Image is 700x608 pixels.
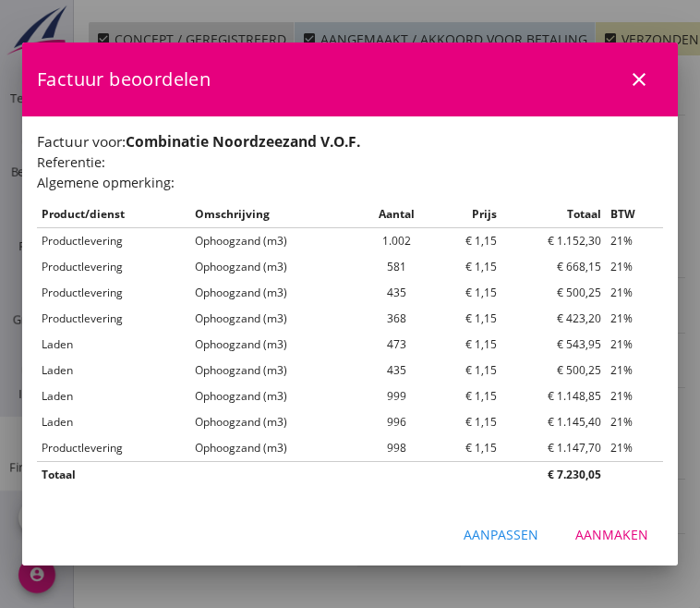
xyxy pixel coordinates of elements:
td: Productlevering [37,280,190,306]
td: € 1,15 [434,280,501,306]
td: Productlevering [37,435,190,462]
td: 368 [359,306,434,332]
th: Prijs [434,201,501,228]
td: € 1,15 [434,383,501,409]
td: Ophoogzand (m3) [190,280,359,306]
td: Ophoogzand (m3) [190,383,359,409]
i: close [628,68,650,91]
td: 581 [359,254,434,280]
td: Productlevering [37,306,190,332]
td: 473 [359,332,434,358]
td: Ophoogzand (m3) [190,358,359,383]
td: Ophoogzand (m3) [190,228,359,255]
td: € 1,15 [434,254,501,280]
td: € 500,25 [501,358,606,383]
td: Laden [37,409,190,435]
th: Totaal [501,201,606,228]
td: € 1,15 [434,435,501,462]
td: 435 [359,280,434,306]
td: € 1,15 [434,332,501,358]
td: Ophoogzand (m3) [190,254,359,280]
td: Laden [37,332,190,358]
td: 21% [606,228,663,255]
div: Aanpassen [464,525,538,544]
td: € 1.147,70 [501,435,606,462]
td: Ophoogzand (m3) [190,306,359,332]
td: € 423,20 [501,306,606,332]
td: 21% [606,332,663,358]
td: € 500,25 [501,280,606,306]
td: 435 [359,358,434,383]
td: 21% [606,358,663,383]
th: € 7.230,05 [501,462,606,489]
h1: Factuur voor: [37,131,663,152]
td: 21% [606,383,663,409]
td: € 543,95 [501,332,606,358]
td: Ophoogzand (m3) [190,435,359,462]
td: € 1,15 [434,306,501,332]
td: € 1.145,40 [501,409,606,435]
td: € 1,15 [434,409,501,435]
td: 21% [606,254,663,280]
td: 21% [606,435,663,462]
button: Aanmaken [561,517,663,551]
td: 1.002 [359,228,434,255]
th: Omschrijving [190,201,359,228]
strong: Combinatie Noordzeezand V.O.F. [126,131,360,152]
button: Aanpassen [449,517,553,551]
td: 996 [359,409,434,435]
div: Factuur beoordelen [22,43,678,116]
th: Product/dienst [37,201,190,228]
td: Laden [37,383,190,409]
td: Productlevering [37,228,190,255]
h2: Referentie: Algemene opmerking: [37,152,663,192]
td: € 668,15 [501,254,606,280]
td: 21% [606,280,663,306]
th: Totaal [37,462,501,489]
td: € 1.148,85 [501,383,606,409]
td: Laden [37,358,190,383]
td: 998 [359,435,434,462]
td: Ophoogzand (m3) [190,409,359,435]
div: Aanmaken [575,525,648,544]
td: € 1,15 [434,228,501,255]
td: Ophoogzand (m3) [190,332,359,358]
td: Productlevering [37,254,190,280]
td: 21% [606,409,663,435]
td: € 1.152,30 [501,228,606,255]
th: BTW [606,201,663,228]
td: 999 [359,383,434,409]
td: 21% [606,306,663,332]
th: Aantal [359,201,434,228]
td: € 1,15 [434,358,501,383]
